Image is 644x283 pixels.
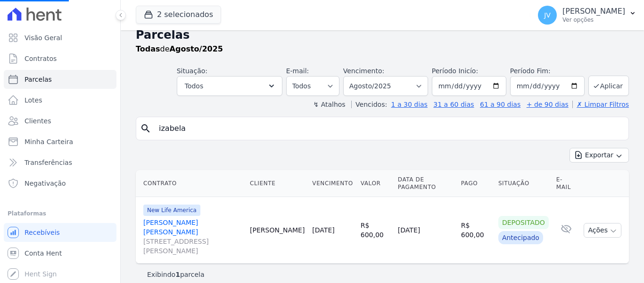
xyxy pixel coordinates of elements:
[351,101,387,108] label: Vencidos:
[357,197,394,264] td: R$ 600,00
[527,101,569,108] a: + de 90 dias
[4,49,116,68] a: Contratos
[313,101,345,108] label: ↯ Atalhos
[432,67,478,75] label: Período Inicío:
[312,226,334,234] a: [DATE]
[457,197,495,264] td: R$ 600,00
[140,123,151,134] i: search
[4,223,116,242] a: Recebíveis
[4,91,116,110] a: Lotes
[246,197,308,264] td: [PERSON_NAME]
[4,111,116,130] a: Clientes
[25,75,52,84] span: Parcelas
[185,80,203,92] span: Todos
[572,101,629,108] a: ✗ Limpar Filtros
[143,237,242,256] span: [STREET_ADDRESS][PERSON_NAME]
[530,2,644,28] button: JV [PERSON_NAME] Ver opções
[544,12,551,18] span: JV
[4,244,116,263] a: Conta Hent
[143,218,242,256] a: [PERSON_NAME] [PERSON_NAME][STREET_ADDRESS][PERSON_NAME]
[177,76,282,96] button: Todos
[343,67,384,75] label: Vencimento:
[4,174,116,193] a: Negativação
[394,197,457,264] td: [DATE]
[457,170,495,197] th: Pago
[136,26,629,43] h2: Parcelas
[246,170,308,197] th: Cliente
[394,170,457,197] th: Data de Pagamento
[25,116,51,126] span: Clientes
[25,228,60,237] span: Recebíveis
[25,158,72,167] span: Transferências
[175,271,180,278] b: 1
[25,95,42,105] span: Lotes
[433,101,474,108] a: 31 a 60 dias
[570,148,629,163] button: Exportar
[147,270,205,279] p: Exibindo parcela
[553,170,580,197] th: E-mail
[510,66,585,76] label: Período Fim:
[25,33,62,43] span: Visão Geral
[177,67,207,75] label: Situação:
[136,43,223,55] p: de
[498,231,543,244] div: Antecipado
[562,7,625,16] p: [PERSON_NAME]
[136,44,160,53] strong: Todas
[4,132,116,151] a: Minha Carteira
[143,205,200,216] span: New Life America
[136,6,221,24] button: 2 selecionados
[25,179,66,188] span: Negativação
[170,44,223,53] strong: Agosto/2025
[25,249,62,258] span: Conta Hent
[498,216,549,229] div: Depositado
[357,170,394,197] th: Valor
[480,101,520,108] a: 61 a 90 dias
[136,170,246,197] th: Contrato
[391,101,428,108] a: 1 a 30 dias
[25,137,73,146] span: Minha Carteira
[4,153,116,172] a: Transferências
[25,54,57,63] span: Contratos
[4,70,116,89] a: Parcelas
[584,223,621,238] button: Ações
[308,170,356,197] th: Vencimento
[8,208,113,219] div: Plataformas
[495,170,553,197] th: Situação
[286,67,309,75] label: E-mail:
[153,119,625,138] input: Buscar por nome do lote ou do cliente
[4,28,116,47] a: Visão Geral
[588,76,629,96] button: Aplicar
[562,16,625,24] p: Ver opções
